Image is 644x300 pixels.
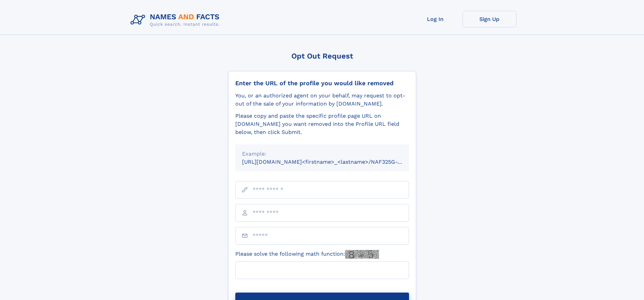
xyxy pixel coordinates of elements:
[235,250,379,259] label: Please solve the following math function:
[462,11,517,27] a: Sign Up
[235,92,409,108] div: You, or an authorized agent on your behalf, may request to opt-out of the sale of your informatio...
[235,79,409,87] div: Enter the URL of the profile you would like removed
[242,159,422,165] small: [URL][DOMAIN_NAME]<firstname>_<lastname>/NAF325G-xxxxxxxx
[235,112,409,136] div: Please copy and paste the specific profile page URL on [DOMAIN_NAME] you want removed into the Pr...
[408,11,462,27] a: Log In
[242,150,402,158] div: Example:
[228,52,416,60] div: Opt Out Request
[128,11,225,29] img: Logo Names and Facts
